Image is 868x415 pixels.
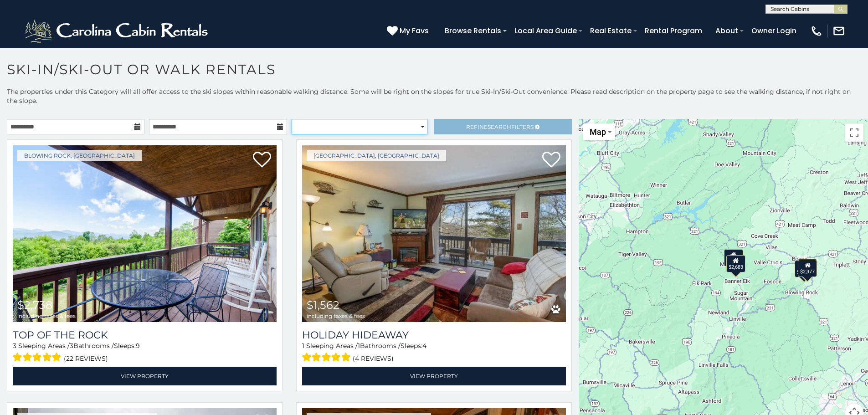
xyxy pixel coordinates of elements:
[387,25,431,37] a: My Favs
[400,25,429,36] span: My Favs
[307,150,446,161] a: [GEOGRAPHIC_DATA], [GEOGRAPHIC_DATA]
[13,342,16,350] span: 3
[747,23,801,39] a: Owner Login
[17,298,52,312] span: $2,738
[358,342,360,350] span: 1
[832,25,845,37] img: mail-regular-white.png
[13,329,277,341] a: Top Of The Rock
[302,342,304,350] span: 1
[798,259,817,276] div: $2,508
[23,17,212,45] img: White-1-2.png
[640,23,707,39] a: Rental Program
[845,123,863,142] button: Toggle fullscreen view
[17,313,76,319] span: including taxes & fees
[302,329,566,341] a: Holiday Hideaway
[590,127,606,137] span: Map
[711,23,743,39] a: About
[440,23,506,39] a: Browse Rentals
[488,123,511,130] span: Search
[302,367,566,385] a: View Property
[70,342,73,350] span: 3
[13,145,277,322] img: Top Of The Rock
[13,341,277,364] div: Sleeping Areas / Bathrooms / Sleeps:
[798,260,817,277] div: $2,377
[136,342,140,350] span: 9
[510,23,581,39] a: Local Area Guide
[434,119,571,134] a: RefineSearchFilters
[724,249,743,266] div: $1,562
[810,25,823,37] img: phone-regular-white.png
[64,353,108,364] span: (22 reviews)
[795,260,814,277] div: $2,738
[302,145,566,322] a: Holiday Hideaway $1,562 including taxes & fees
[307,313,365,319] span: including taxes & fees
[586,23,636,39] a: Real Estate
[253,151,271,170] a: Add to favorites
[302,145,566,322] img: Holiday Hideaway
[307,298,339,312] span: $1,562
[583,123,615,140] button: Change map style
[13,145,277,322] a: Top Of The Rock $2,738 including taxes & fees
[542,151,560,170] a: Add to favorites
[17,150,142,161] a: Blowing Rock, [GEOGRAPHIC_DATA]
[13,367,277,385] a: View Property
[353,353,394,364] span: (4 reviews)
[726,255,745,272] div: $2,683
[422,342,426,350] span: 4
[466,123,534,130] span: Refine Filters
[302,341,566,364] div: Sleeping Areas / Bathrooms / Sleeps:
